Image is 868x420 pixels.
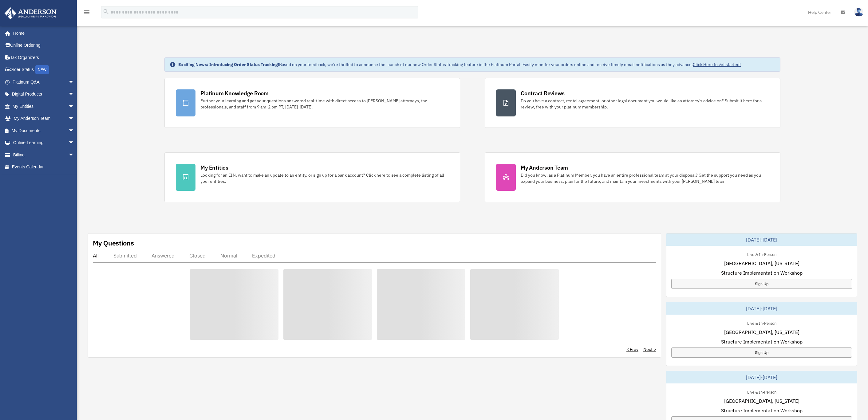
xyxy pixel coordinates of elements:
[521,98,769,110] div: Do you have a contract, rental agreement, or other legal document you would like an attorney's ad...
[724,397,799,405] span: [GEOGRAPHIC_DATA], [US_STATE]
[742,388,781,395] div: Live & In-Person
[666,371,857,383] div: [DATE]-[DATE]
[4,64,84,76] a: Order StatusNEW
[485,152,780,202] a: My Anderson Team Did you know, as a Platinum Member, you have an entire professional team at your...
[178,62,279,67] strong: Exciting News: Introducing Order Status Tracking!
[200,164,228,171] div: My Entities
[4,161,84,173] a: Events Calendar
[721,407,803,414] span: Structure Implementation Workshop
[721,269,803,277] span: Structure Implementation Workshop
[164,78,460,128] a: Platinum Knowledge Room Further your learning and get your questions answered real-time with dire...
[113,253,137,259] div: Submitted
[4,51,84,64] a: Tax Organizers
[189,253,206,259] div: Closed
[854,8,863,17] img: User Pic
[35,65,49,74] div: NEW
[4,149,84,161] a: Billingarrow_drop_down
[93,253,99,259] div: All
[252,253,275,259] div: Expedited
[626,346,638,352] a: < Prev
[68,76,81,88] span: arrow_drop_down
[103,8,109,15] i: search
[152,253,175,259] div: Answered
[4,137,84,149] a: Online Learningarrow_drop_down
[671,279,852,289] a: Sign Up
[521,172,769,184] div: Did you know, as a Platinum Member, you have an entire professional team at your disposal? Get th...
[742,320,781,326] div: Live & In-Person
[666,234,857,246] div: [DATE]-[DATE]
[200,89,269,97] div: Platinum Knowledge Room
[178,61,741,68] div: Based on your feedback, we're thrilled to announce the launch of our new Order Status Tracking fe...
[3,7,58,19] img: Anderson Advisors Platinum Portal
[164,152,460,202] a: My Entities Looking for an EIN, want to make an update to an entity, or sign up for a bank accoun...
[4,88,84,100] a: Digital Productsarrow_drop_down
[4,112,84,125] a: My Anderson Teamarrow_drop_down
[68,88,81,101] span: arrow_drop_down
[68,149,81,161] span: arrow_drop_down
[671,347,852,358] a: Sign Up
[4,27,81,39] a: Home
[693,62,741,67] a: Click Here to get started!
[666,302,857,315] div: [DATE]-[DATE]
[4,76,84,88] a: Platinum Q&Aarrow_drop_down
[83,9,90,16] i: menu
[724,328,799,336] span: [GEOGRAPHIC_DATA], [US_STATE]
[4,39,84,52] a: Online Ordering
[68,124,81,137] span: arrow_drop_down
[485,78,780,128] a: Contract Reviews Do you have a contract, rental agreement, or other legal document you would like...
[68,137,81,149] span: arrow_drop_down
[724,260,799,267] span: [GEOGRAPHIC_DATA], [US_STATE]
[200,98,449,110] div: Further your learning and get your questions answered real-time with direct access to [PERSON_NAM...
[200,172,449,184] div: Looking for an EIN, want to make an update to an entity, or sign up for a bank account? Click her...
[521,164,568,171] div: My Anderson Team
[521,89,565,97] div: Contract Reviews
[4,124,84,137] a: My Documentsarrow_drop_down
[68,100,81,113] span: arrow_drop_down
[4,100,84,112] a: My Entitiesarrow_drop_down
[220,253,237,259] div: Normal
[83,11,90,16] a: menu
[721,338,803,345] span: Structure Implementation Workshop
[742,251,781,257] div: Live & In-Person
[93,238,134,248] div: My Questions
[643,346,656,352] a: Next >
[68,112,81,125] span: arrow_drop_down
